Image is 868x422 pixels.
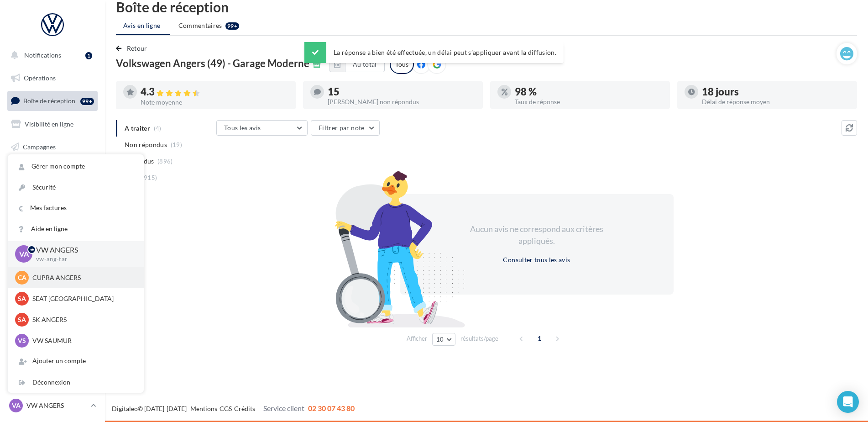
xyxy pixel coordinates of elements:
[171,141,182,148] span: (19)
[304,42,564,63] div: La réponse a bien été effectuée, un délai peut s’appliquer avant la diffusion.
[234,405,255,412] a: Crédits
[18,336,26,345] span: VS
[141,87,288,97] div: 4.3
[515,99,663,105] div: Taux de réponse
[702,99,850,105] div: Délai de réponse moyen
[220,405,232,412] a: CGS
[515,87,663,97] div: 98 %
[19,249,29,259] span: VA
[5,91,99,111] a: Boîte de réception99+
[308,404,355,412] span: 02 30 07 43 80
[178,21,222,30] span: Commentaires
[5,160,99,179] a: Contacts
[5,228,99,255] a: PLV et print personnalisable
[32,315,133,324] p: SK ANGERS
[224,124,261,132] span: Tous les avis
[8,177,144,198] a: Sécurité
[432,333,455,346] button: 10
[702,87,850,97] div: 18 jours
[116,43,151,54] button: Retour
[24,51,61,59] span: Notifications
[36,245,129,255] p: VW ANGERS
[18,315,26,324] span: SA
[499,254,574,265] button: Consulter tous les avis
[32,336,133,345] p: VW SAUMUR
[142,174,157,181] span: (915)
[460,334,498,343] span: résultats/page
[8,351,144,371] div: Ajouter un compte
[837,391,859,413] div: Open Intercom Messenger
[7,397,98,414] a: VA VW ANGERS
[18,273,26,282] span: CA
[5,183,99,202] a: Médiathèque
[36,255,129,264] p: vw-ang-tar
[23,97,75,105] span: Boîte de réception
[225,22,239,30] div: 99+
[85,52,92,59] div: 1
[112,405,355,412] span: © [DATE]-[DATE] - - -
[190,405,217,412] a: Mentions
[5,69,99,88] a: Opérations
[24,74,56,82] span: Opérations
[25,120,73,128] span: Visibilité en ligne
[8,198,144,218] a: Mes factures
[8,372,144,393] div: Déconnexion
[12,401,21,410] span: VA
[458,223,615,247] div: Aucun avis ne correspond aux critères appliqués.
[407,334,427,343] span: Afficher
[8,156,144,177] a: Gérer mon compte
[328,99,476,105] div: [PERSON_NAME] non répondus
[32,273,133,282] p: CUPRA ANGERS
[8,219,144,239] a: Aide en ligne
[216,120,308,136] button: Tous les avis
[116,58,309,69] span: Volkswagen Angers (49) - Garage Moderne
[125,140,167,149] span: Non répondus
[23,142,56,150] span: Campagnes
[26,401,87,410] p: VW ANGERS
[311,120,380,136] button: Filtrer par note
[328,87,476,97] div: 15
[5,115,99,134] a: Visibilité en ligne
[80,98,94,105] div: 99+
[141,99,288,105] div: Note moyenne
[5,206,99,225] a: Calendrier
[112,405,138,412] a: Digitaleo
[5,258,99,285] a: Campagnes DataOnDemand
[18,294,26,303] span: SA
[127,44,147,52] span: Retour
[263,404,304,412] span: Service client
[5,137,99,157] a: Campagnes
[5,46,96,65] button: Notifications 1
[32,294,133,303] p: SEAT [GEOGRAPHIC_DATA]
[157,158,173,165] span: (896)
[532,331,547,346] span: 1
[436,336,444,343] span: 10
